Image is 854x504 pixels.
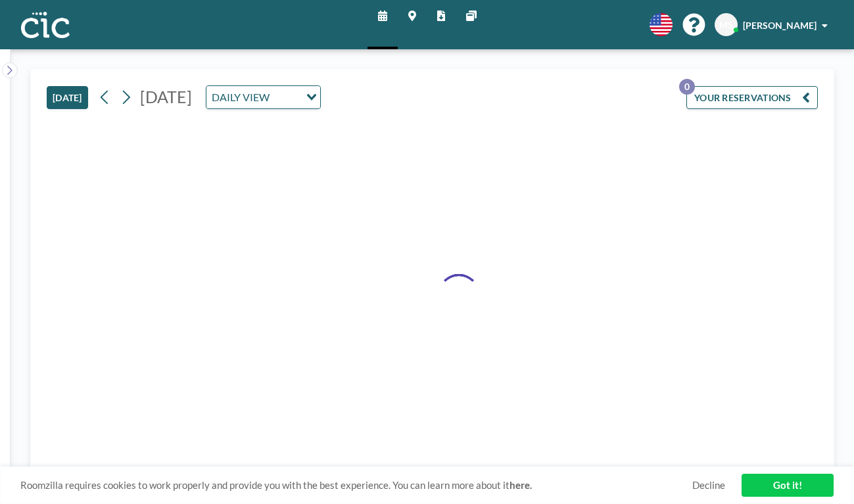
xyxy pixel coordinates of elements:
span: MS [719,19,733,31]
div: Search for option [206,86,320,108]
input: Search for option [273,89,298,106]
button: YOUR RESERVATIONS0 [686,86,818,109]
span: [PERSON_NAME] [743,20,817,31]
a: Decline [692,479,725,492]
span: Roomzilla requires cookies to work properly and provide you with the best experience. You can lea... [20,479,692,492]
button: [DATE] [47,86,88,109]
a: here. [510,479,532,491]
a: Got it! [742,474,834,497]
span: DAILY VIEW [209,89,272,106]
p: 0 [679,79,695,95]
img: organization-logo [21,12,70,38]
span: [DATE] [140,87,192,106]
